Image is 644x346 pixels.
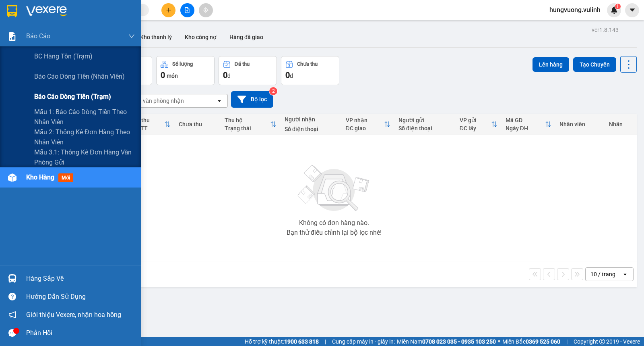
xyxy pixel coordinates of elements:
span: question-circle [8,293,16,300]
span: Mẫu 2: Thống kê đơn hàng theo nhân viên [34,127,135,147]
strong: 0708 023 035 - 0935 103 250 [422,338,496,345]
span: đ [227,73,231,79]
span: 0 [161,70,165,80]
div: Số điện thoại [285,126,338,132]
span: Cung cấp máy in - giấy in: [332,337,395,346]
div: Trạng thái [225,125,270,131]
span: Kho hàng [26,173,54,181]
th: Toggle SortBy [456,114,502,135]
span: Báo cáo [26,31,50,41]
div: Bạn thử điều chỉnh lại bộ lọc nhé! [287,229,382,236]
span: Báo cáo dòng tiền (nhân viên) [34,71,125,81]
button: Bộ lọc [231,91,273,108]
div: Thu hộ [225,117,270,123]
div: Ngày ĐH [506,125,545,131]
span: file-add [184,7,190,13]
button: Kho công nợ [178,27,223,47]
button: plus [161,3,175,17]
span: Báo cáo dòng tiền (trạm) [34,92,111,102]
span: ⚪️ [498,340,500,343]
th: Toggle SortBy [342,114,394,135]
div: VP gửi [460,117,491,123]
sup: 1 [615,4,621,9]
div: Số điện thoại [398,125,452,131]
svg: open [622,271,628,277]
sup: 2 [269,87,277,95]
span: notification [8,311,16,319]
div: Hướng dẫn sử dụng [26,291,135,303]
div: Không có đơn hàng nào. [299,220,369,226]
div: Đã thu [133,117,164,123]
div: Chưa thu [297,61,318,67]
button: caret-down [625,3,639,17]
div: VP nhận [346,117,384,123]
strong: 0369 525 060 [526,338,560,345]
span: Mẫu 3.1: Thống kê đơn hàng văn phòng gửi [34,147,135,167]
span: Hỗ trợ kỹ thuật: [245,337,319,346]
div: Phản hồi [26,327,135,339]
strong: 1900 633 818 [284,338,319,345]
button: Hàng đã giao [223,27,270,47]
button: Đã thu0đ [219,56,277,85]
div: Hàng sắp về [26,273,135,285]
div: Người nhận [285,116,338,123]
span: 1 [616,4,619,9]
img: warehouse-icon [8,173,17,182]
span: plus [166,7,171,13]
th: Toggle SortBy [502,114,556,135]
span: mới [58,173,73,182]
span: copyright [599,339,605,344]
span: aim [203,7,208,13]
span: BC hàng tồn (trạm) [34,51,93,61]
div: Đã thu [235,61,250,67]
span: | [566,337,568,346]
div: Mã GD [506,117,545,123]
span: Mẫu 1: Báo cáo dòng tiền theo nhân viên [34,107,135,127]
span: down [128,33,135,40]
img: icon-new-feature [611,6,618,14]
button: Số lượng0món [156,56,215,85]
span: 0 [223,70,227,80]
div: Nhân viên [559,121,601,127]
span: | [325,337,326,346]
span: hungvuong.vulinh [543,5,607,15]
button: Lên hàng [533,57,569,72]
span: Miền Bắc [502,337,560,346]
span: 0 [285,70,290,80]
div: ĐC lấy [460,125,491,131]
div: Chọn văn phòng nhận [128,97,184,105]
span: message [8,329,16,337]
div: ver 1.8.143 [592,25,619,34]
svg: open [216,98,223,104]
div: Chưa thu [179,121,217,127]
img: warehouse-icon [8,274,17,283]
button: Chưa thu0đ [281,56,339,85]
th: Toggle SortBy [129,114,175,135]
div: 10 / trang [590,270,615,278]
button: Tạo Chuyến [573,57,616,72]
button: aim [199,3,213,17]
span: caret-down [629,6,636,14]
span: Giới thiệu Vexere, nhận hoa hồng [26,310,121,320]
img: solution-icon [8,32,17,41]
div: HTTT [133,125,164,131]
span: món [167,73,178,79]
img: svg+xml;base64,PHN2ZyBjbGFzcz0ibGlzdC1wbHVnX19zdmciIHhtbG5zPSJodHRwOi8vd3d3LnczLm9yZy8yMDAwL3N2Zy... [294,160,374,217]
button: Kho thanh lý [134,27,178,47]
div: Số lượng [172,61,193,67]
button: file-add [180,3,194,17]
th: Toggle SortBy [221,114,281,135]
span: đ [290,73,293,79]
img: logo-vxr [7,5,17,17]
div: Nhãn [609,121,633,127]
div: ĐC giao [346,125,384,131]
div: Người gửi [398,117,452,123]
span: Miền Nam [397,337,496,346]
